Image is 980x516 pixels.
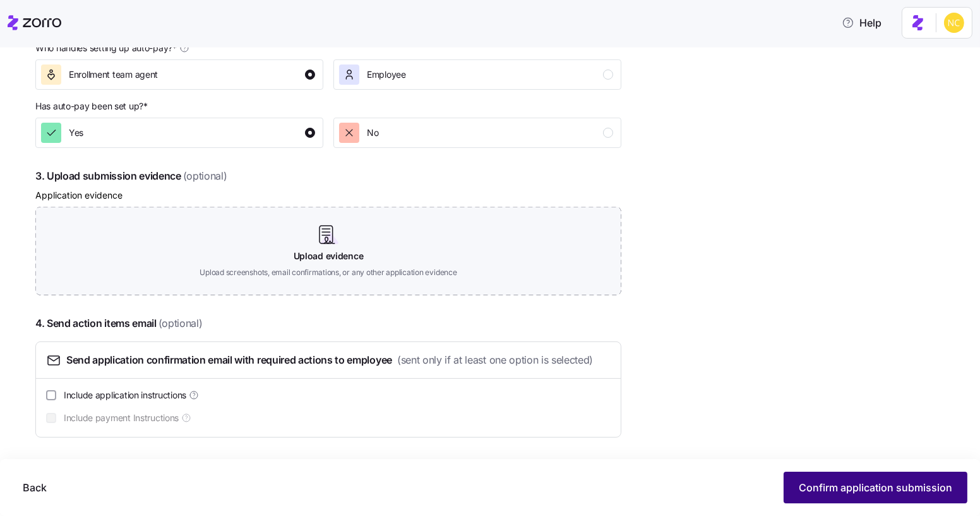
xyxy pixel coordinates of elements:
[799,480,952,495] span: Confirm application submission
[784,472,967,503] button: Confirm application submission
[64,412,179,424] span: Include payment Instructions
[367,68,406,81] span: Employee
[64,389,186,402] span: Include application instructions
[35,188,122,202] label: Application evidence
[397,352,593,368] span: (sent only if at least one option is selected)
[944,13,964,33] img: e03b911e832a6112bf72643c5874f8d8
[183,168,227,184] span: (optional)
[832,10,892,35] button: Help
[35,168,621,184] span: 3. Upload submission evidence
[35,316,621,331] span: 4. Send action items email
[158,316,203,331] span: (optional)
[23,480,47,495] span: Back
[367,126,378,139] span: No
[842,15,881,30] span: Help
[35,100,148,113] span: Has auto-pay been set up? *
[69,126,83,139] span: Yes
[66,352,392,368] span: Send application confirmation email with required actions to employee
[35,42,177,54] span: Who handles setting up auto-pay? *
[69,68,158,81] span: Enrollment team agent
[13,472,57,503] button: Back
